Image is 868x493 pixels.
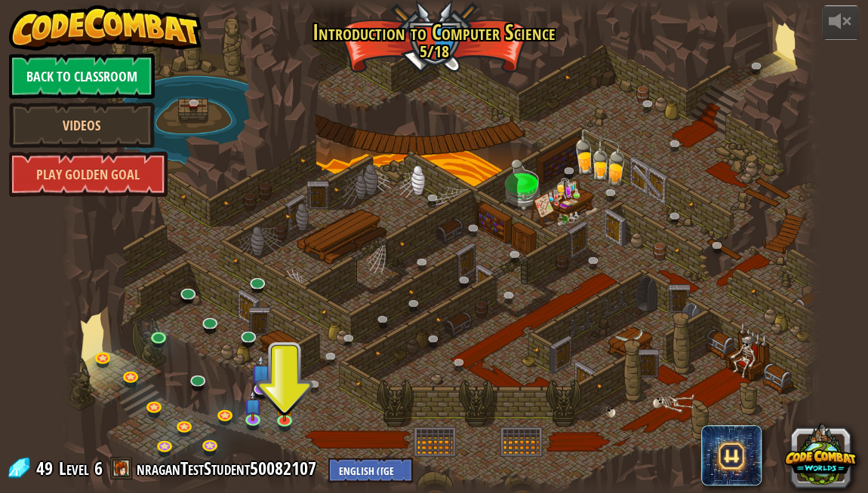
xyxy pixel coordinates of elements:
[137,456,321,480] a: nraganTestStudent50082107
[9,54,155,99] a: Back to Classroom
[9,103,155,148] a: Videos
[9,5,202,51] img: CodeCombat - Learn how to code by playing a game
[244,390,262,421] img: level-banner-unstarted-subscriber.png
[94,456,103,480] span: 6
[251,354,271,390] img: level-banner-unstarted-subscriber.png
[822,5,860,41] button: Adjust volume
[275,390,294,421] img: level-banner-unstarted.png
[59,456,89,481] span: Level
[9,152,168,197] a: Play Golden Goal
[36,456,57,480] span: 49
